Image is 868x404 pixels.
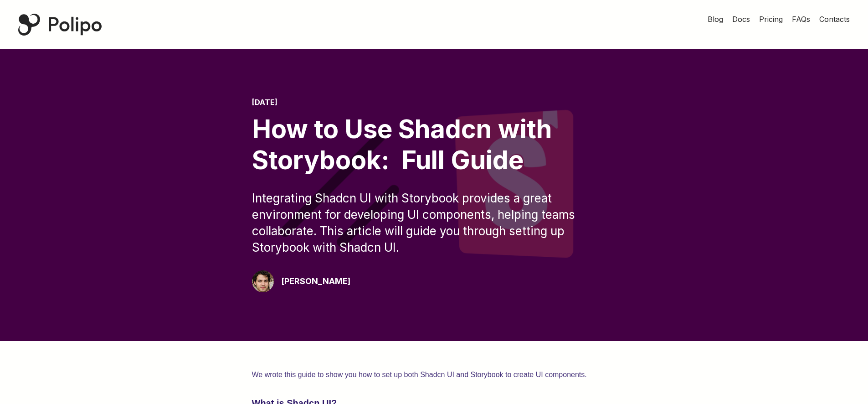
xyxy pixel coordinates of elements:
span: Blog [708,15,723,24]
div: Integrating Shadcn UI with Storybook provides a great environment for developing UI components, h... [252,190,616,256]
time: [DATE] [252,98,277,107]
a: FAQs [792,14,810,25]
span: Contacts [819,15,850,24]
a: Pricing [759,14,783,25]
a: Docs [732,14,750,25]
a: Contacts [819,14,850,25]
a: Blog [708,14,723,25]
span: Docs [732,15,750,24]
div: [PERSON_NAME] [281,275,350,288]
span: Pricing [759,15,783,24]
img: Giorgio Pari Polipo [252,270,274,292]
div: How to Use Shadcn with Storybook: Full Guide [252,114,616,175]
p: We wrote this guide to show you how to set up both Shadcn UI and Storybook to create UI components. [252,368,616,381]
span: FAQs [792,15,810,24]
